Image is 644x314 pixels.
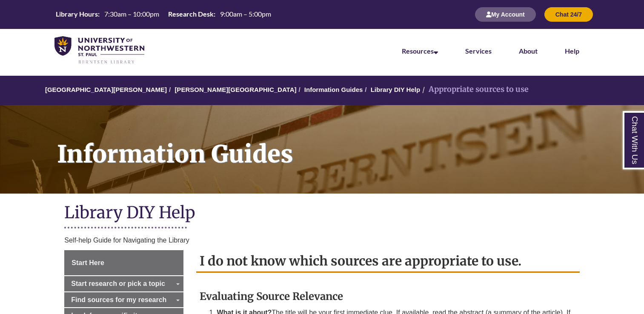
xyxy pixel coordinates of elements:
[519,47,538,55] a: About
[304,86,363,93] a: Information Guides
[196,250,579,273] h2: I do not know which sources are appropriate to use.
[64,250,183,276] a: Start Here
[48,105,644,183] h1: Information Guides
[465,47,492,55] a: Services
[475,11,536,18] a: My Account
[175,86,296,93] a: [PERSON_NAME][GEOGRAPHIC_DATA]
[52,7,101,21] th: Library Hours:
[64,292,183,308] a: Find sources for my research
[52,7,275,22] a: Hours Today
[402,47,438,55] a: Resources
[475,7,536,22] button: My Account
[420,83,529,96] li: Appropriate sources to use
[72,259,104,266] span: Start Here
[200,290,343,303] strong: Evaluating Source Relevance
[544,7,593,22] button: Chat 24/7
[64,276,183,291] a: Start research or pick a topic
[71,280,165,287] span: Start research or pick a topic
[71,296,166,303] span: Find sources for my research
[220,10,271,18] span: 9:00am – 5:00pm
[54,36,144,65] img: UNWSP Library Logo
[544,11,593,18] a: Chat 24/7
[104,10,159,18] span: 7:30am – 10:00pm
[165,7,217,21] th: Research Desk:
[64,202,579,225] h1: Library DIY Help
[52,7,275,21] table: Hours Today
[371,86,420,93] a: Library DIY Help
[565,47,579,55] a: Help
[45,86,167,93] a: [GEOGRAPHIC_DATA][PERSON_NAME]
[64,237,189,244] span: Self-help Guide for Navigating the Library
